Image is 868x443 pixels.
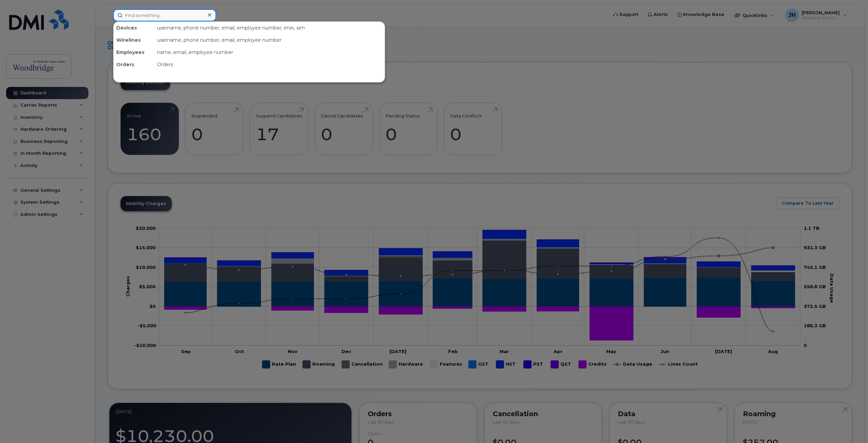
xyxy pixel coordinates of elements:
[114,58,154,71] div: Orders
[114,22,154,34] div: Devices
[154,58,385,71] div: Orders
[114,46,154,58] div: Employees
[154,34,385,46] div: username, phone number, email, employee number
[154,22,385,34] div: username, phone number, email, employee number, imei, sim
[114,34,154,46] div: Wirelines
[154,46,385,58] div: name, email, employee number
